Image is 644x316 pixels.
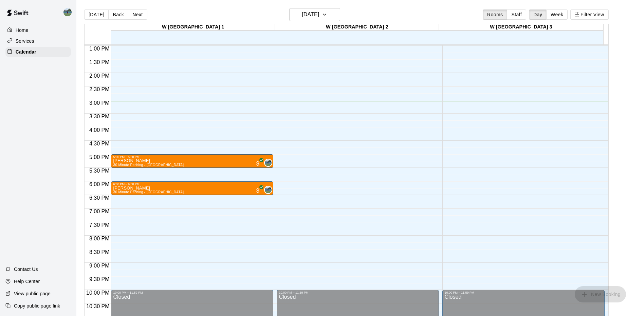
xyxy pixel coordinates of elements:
[267,159,272,167] span: Andrew Hoffman
[5,36,71,46] a: Services
[88,249,111,255] span: 8:30 PM
[507,9,526,20] button: Staff
[88,59,111,65] span: 1:30 PM
[255,187,261,194] span: All customers have paid
[88,114,111,119] span: 3:30 PM
[264,186,272,194] div: Andrew Hoffman
[546,9,568,20] button: Week
[88,100,111,106] span: 3:00 PM
[5,47,71,57] a: Calendar
[63,8,72,16] img: Andrew Hoffman
[85,303,111,309] span: 10:30 PM
[16,38,34,44] p: Services
[264,159,272,167] div: Andrew Hoffman
[88,46,111,52] span: 1:00 PM
[88,86,111,92] span: 2:30 PM
[267,186,272,194] span: Andrew Hoffman
[88,127,111,133] span: 4:00 PM
[255,160,261,167] span: All customers have paid
[85,290,111,296] span: 10:00 PM
[111,24,275,31] div: W [GEOGRAPHIC_DATA] 1
[14,266,38,273] p: Contact Us
[88,222,111,228] span: 7:30 PM
[88,209,111,214] span: 7:00 PM
[14,302,60,309] p: Copy public page link
[529,9,547,20] button: Day
[289,8,340,21] button: [DATE]
[444,291,476,294] div: 10:00 PM – 11:59 PM
[88,154,111,160] span: 5:00 PM
[570,9,608,20] button: Filter View
[113,190,184,194] span: 30 Minute Pitching - [GEOGRAPHIC_DATA]
[113,163,184,167] span: 30 Minute Pitching - [GEOGRAPHIC_DATA]
[265,159,272,166] img: Andrew Hoffman
[113,291,144,294] div: 10:00 PM – 11:59 PM
[265,186,272,193] img: Andrew Hoffman
[483,9,507,20] button: Rooms
[111,154,273,168] div: 5:00 PM – 5:30 PM: Logan Edelstein
[16,27,29,34] p: Home
[88,168,111,174] span: 5:30 PM
[84,9,109,20] button: [DATE]
[275,24,439,31] div: W [GEOGRAPHIC_DATA] 2
[88,141,111,146] span: 4:30 PM
[62,5,76,19] div: Andrew Hoffman
[88,181,111,187] span: 6:00 PM
[108,9,128,20] button: Back
[575,291,626,297] span: You don't have the permission to add bookings
[113,182,141,186] div: 6:00 PM – 6:30 PM
[113,155,141,159] div: 5:00 PM – 5:30 PM
[88,195,111,201] span: 6:30 PM
[14,278,40,285] p: Help Center
[5,25,71,35] a: Home
[439,24,603,31] div: W [GEOGRAPHIC_DATA] 3
[128,9,147,20] button: Next
[88,276,111,282] span: 9:30 PM
[111,181,273,195] div: 6:00 PM – 6:30 PM: Dominic DiPietro
[14,290,51,297] p: View public page
[279,291,310,294] div: 10:00 PM – 11:59 PM
[16,48,36,55] p: Calendar
[302,10,319,19] h6: [DATE]
[88,236,111,241] span: 8:00 PM
[88,263,111,269] span: 9:00 PM
[88,73,111,79] span: 2:00 PM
